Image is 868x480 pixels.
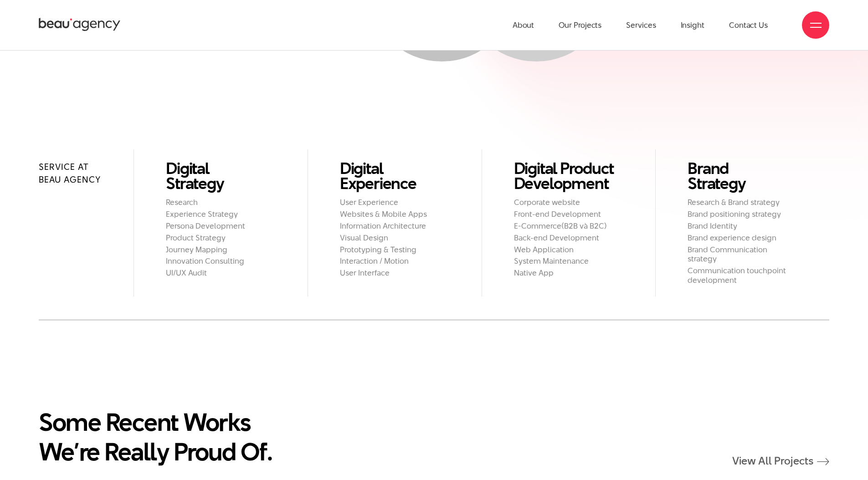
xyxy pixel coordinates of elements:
[514,161,624,191] a: Digital Product Development
[166,221,276,231] h2: Persona Development
[340,256,450,266] h2: Interaction / Motion
[732,455,829,466] a: View All Projects
[688,161,797,191] a: BrandStrategy
[688,209,797,219] h2: Brand positioning strategy
[340,209,450,219] h2: Websites & Mobile Apps
[340,245,450,255] h2: Prototyping & Testing
[166,198,276,207] h2: Research
[688,245,797,264] h2: Brand Communication strategy
[166,245,276,255] h2: Journey Mapping
[514,245,624,255] h2: Web Application
[514,256,624,266] h2: System Maintenance
[514,209,624,219] h2: Front-end Development
[166,233,276,243] h2: Product Strategy
[514,268,624,278] h2: Native App
[688,221,797,231] h2: Brand Identity
[688,233,797,243] h2: Brand experience design
[166,256,276,266] h2: Innovation Consulting
[166,268,276,278] h2: UI/UX Audit
[39,161,115,186] h2: Service at Beau Agency
[340,198,450,207] h2: User Experience
[340,268,450,278] h2: User Interface
[166,161,276,191] a: DigitalStrategy
[688,266,797,285] h2: Communication touchpoint development
[166,209,276,219] h2: Experience Strategy
[39,407,312,466] h2: Some Recent Works We’re Really Proud Of.
[340,233,450,243] h2: Visual Design
[340,221,450,231] h2: Information Architecture
[514,221,624,231] h2: E-Commerce(B2B và B2C)
[514,233,624,243] h2: Back-end Development
[514,198,624,207] h2: Corporate website
[688,198,797,207] h2: Research & Brand strategy
[340,161,450,191] a: Digital Experience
